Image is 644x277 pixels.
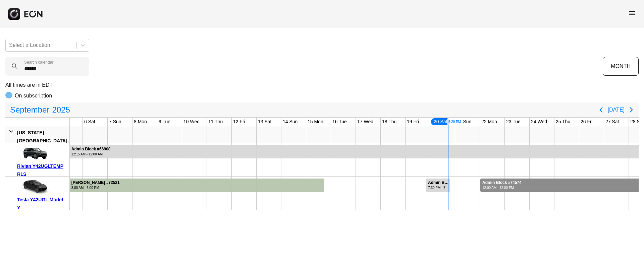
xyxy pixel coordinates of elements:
[66,177,325,192] div: Rented for 11 days by Guan Wang Current status is completed
[257,118,273,126] div: 13 Sat
[17,145,51,162] img: car
[232,118,247,126] div: 12 Fri
[594,103,608,117] button: Previous page
[71,185,120,190] div: 8:00 AM - 6:00 PM
[381,118,398,126] div: 18 Thu
[356,118,375,126] div: 17 Wed
[426,177,450,192] div: Rented for 1 days by Admin Block Current status is rental
[628,9,636,17] span: menu
[604,118,620,126] div: 27 Sat
[505,118,522,126] div: 23 Tue
[207,118,224,126] div: 11 Thu
[306,118,325,126] div: 15 Mon
[430,118,450,126] div: 20 Sat
[17,129,68,153] div: [US_STATE][GEOGRAPHIC_DATA], [GEOGRAPHIC_DATA]
[331,118,348,126] div: 16 Tue
[9,103,51,117] span: September
[480,118,498,126] div: 22 Mon
[603,57,639,76] button: MONTH
[182,118,201,126] div: 10 Wed
[428,185,449,190] div: 7:30 PM - 7:30 PM
[579,118,594,126] div: 26 Fri
[71,152,111,157] div: 12:15 AM - 12:00 AM
[51,103,71,117] span: 2025
[608,104,625,116] button: [DATE]
[406,118,420,126] div: 19 Fri
[132,118,148,126] div: 8 Mon
[625,103,638,117] button: Next page
[157,118,172,126] div: 9 Tue
[71,180,120,185] div: [PERSON_NAME] #72521
[5,81,639,89] p: All times are in EDT
[482,180,522,185] div: Admin Block #74574
[17,162,67,178] div: Rivian Y42UGLTEMP R1S
[108,118,123,126] div: 7 Sun
[530,118,548,126] div: 24 Wed
[554,118,572,126] div: 25 Thu
[15,92,52,100] p: On subscription
[428,180,449,185] div: Admin Block #74735
[71,147,111,152] div: Admin Block #66908
[24,60,53,65] label: Search calendar
[83,118,97,126] div: 6 Sat
[17,196,67,212] div: Tesla Y42UGL Model Y
[6,103,74,117] button: September2025
[455,118,473,126] div: 21 Sun
[17,179,51,196] img: car
[482,185,522,190] div: 12:00 AM - 12:00 PM
[281,118,299,126] div: 14 Sun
